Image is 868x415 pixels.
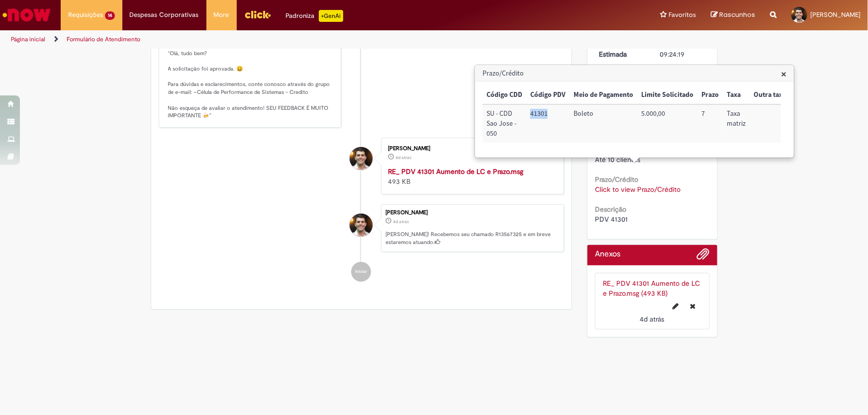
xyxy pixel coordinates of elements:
[526,104,570,143] td: Código PDV: 41301
[603,279,700,298] a: RE_ PDV 41301 Aumento de LC e Prazo.msg (493 KB)
[570,104,637,143] td: Meio de Pagamento: Boleto
[388,167,523,176] a: RE_ PDV 41301 Aumento de LC e Prazo.msg
[388,146,554,152] div: [PERSON_NAME]
[637,86,697,104] th: Limite Solicitado
[750,86,790,104] th: Outra taxa
[319,10,343,22] p: +GenAi
[388,166,554,186] div: 493 KB
[697,86,723,104] th: Prazo
[723,104,750,143] td: Taxa: Taxa matriz
[595,250,620,259] h2: Anexos
[711,10,755,20] a: Rascunhos
[386,231,559,246] p: [PERSON_NAME]! Recebemos seu chamado R13567325 e em breve estaremos atuando.
[214,10,229,20] span: More
[393,219,409,225] span: 4d atrás
[350,147,373,170] div: Henrique Michalski Goncalves
[475,65,794,158] div: Prazo/Crédito
[168,35,334,120] p: "Olá, tudo bem? A solicitação foi aprovada. 😀 Para dúvidas e esclarecimentos, conte conosco atrav...
[810,10,861,19] span: [PERSON_NAME]
[159,204,565,252] li: Henrique Michalski Goncalves
[482,104,526,143] td: Código CDD: SU - CDD Sao Jose - 050
[595,175,638,184] b: Prazo/Crédito
[595,155,640,164] span: Até 10 clientes
[595,215,628,224] span: PDV 41301
[781,67,786,81] span: ×
[286,10,343,22] div: Padroniza
[684,298,702,314] button: Excluir RE_ PDV 41301 Aumento de LC e Prazo.msg
[526,86,570,104] th: Código PDV
[395,155,411,161] time: 25/09/2025 15:23:56
[591,39,653,59] dt: Conclusão Estimada
[350,214,373,237] div: Henrique Michalski Goncalves
[570,86,637,104] th: Meio de Pagamento
[68,10,103,20] span: Requisições
[723,86,750,104] th: Taxa
[476,66,793,82] h3: Prazo/Crédito
[393,219,409,225] time: 25/09/2025 15:24:15
[7,30,571,49] ul: Trilhas de página
[669,10,696,20] span: Favoritos
[130,10,199,20] span: Despesas Corporativas
[667,298,685,314] button: Editar nome de arquivo RE_ PDV 41301 Aumento de LC e Prazo.msg
[781,69,786,79] button: Close
[395,155,411,161] span: 4d atrás
[1,5,52,25] img: ServiceNow
[660,39,706,59] div: [DATE] 09:24:19
[637,104,697,143] td: Limite Solicitado: 5.000,00
[244,7,271,22] img: click_logo_yellow_360x200.png
[11,35,45,43] a: Página inicial
[67,35,140,43] a: Formulário de Atendimento
[697,248,710,265] button: Adicionar anexos
[482,86,526,104] th: Código CDD
[640,315,665,324] time: 25/09/2025 15:23:56
[386,210,559,216] div: [PERSON_NAME]
[719,10,755,19] span: Rascunhos
[697,104,723,143] td: Prazo: 7
[595,205,626,214] b: Descrição
[640,315,665,324] span: 4d atrás
[105,11,115,20] span: 14
[750,104,790,143] td: Outra taxa:
[595,185,680,194] a: Click to view Prazo/Crédito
